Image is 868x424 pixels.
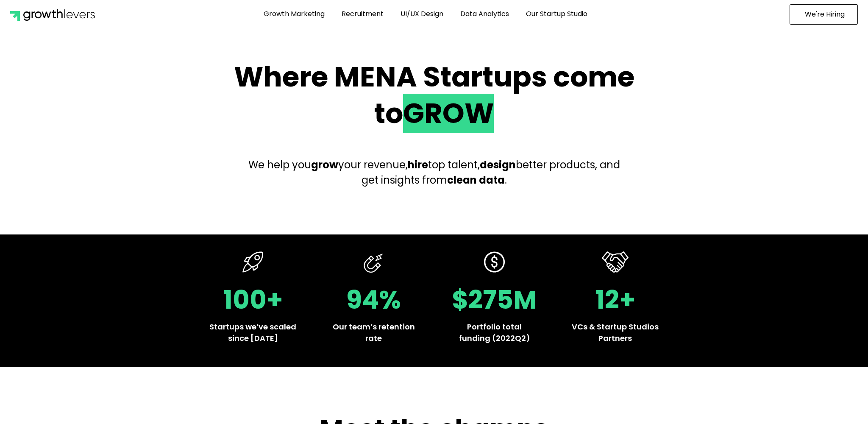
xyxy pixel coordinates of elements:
[805,11,845,18] span: We're Hiring
[572,287,659,312] h2: 12+
[137,4,714,24] nav: Menu
[330,287,417,312] h2: 94%
[520,4,594,24] a: Our Startup Studio
[790,4,858,25] a: We're Hiring
[480,158,516,172] b: design
[224,59,644,132] h2: Where MENA Startups come to
[394,4,450,24] a: UI/UX Design
[447,173,505,187] b: clean data
[311,158,338,172] b: grow
[241,157,627,188] p: We help you your revenue, top talent, better products, and get insights from .
[408,158,428,172] b: hire
[572,321,659,344] p: VCs & Startup Studios Partners
[209,287,296,312] h2: 100+
[403,94,494,133] span: GROW
[257,4,331,24] a: Growth Marketing
[335,4,390,24] a: Recruitment
[451,321,538,344] p: Portfolio total funding (2022Q2)
[330,321,417,344] p: Our team’s retention rate
[209,321,296,344] p: Startups we’ve scaled since [DATE]
[454,4,515,24] a: Data Analytics
[451,287,538,312] h2: $275M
